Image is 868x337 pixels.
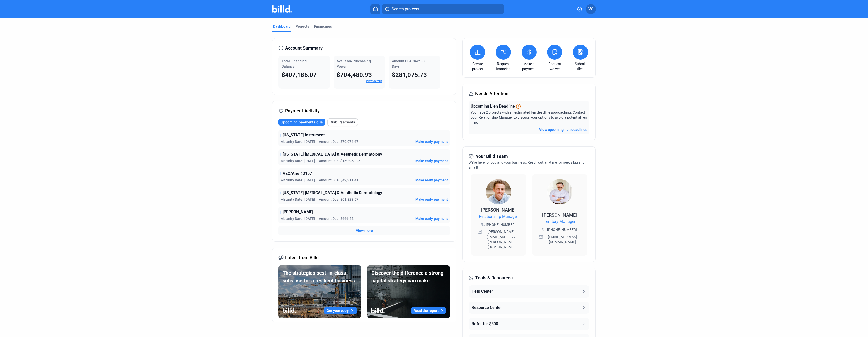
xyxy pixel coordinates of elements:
[411,307,446,314] button: Read the report
[319,216,354,221] span: Amount Due: $666.38
[472,321,498,327] div: Refer for $500
[494,61,512,71] a: Request financing
[280,139,315,144] span: Maturity Date: [DATE]
[319,178,358,183] span: Amount Due: $42,311.41
[278,119,325,126] button: Upcoming payments due
[471,110,587,124] span: You have 2 projects with an estimated lien deadline approaching. Contact your Relationship Manage...
[547,227,577,232] span: [PHONE_NUMBER]
[520,61,538,71] a: Make a payment
[469,302,589,314] button: Resource Center
[319,139,358,144] span: Amount Due: $70,074.67
[337,59,371,68] span: Available Purchasing Power
[285,107,320,114] span: Payment Activity
[272,5,292,13] img: Billd Company Logo
[330,120,355,125] span: Disbursements
[280,120,323,125] span: Upcoming payments due
[283,151,382,157] span: [US_STATE] [MEDICAL_DATA] & Aesthetic Dermatology
[319,197,358,202] span: Amount Due: $61,823.57
[314,24,332,29] div: Financings
[392,71,427,78] span: $281,075.73
[547,179,572,204] img: Territory Manager
[366,79,382,83] a: View details
[469,160,585,170] span: We're here for you and your business. Reach out anytime for needs big and small!
[382,4,504,14] button: Search projects
[392,6,419,12] span: Search projects
[475,90,508,97] span: Needs Attention
[588,6,593,12] span: VC
[324,307,357,314] button: Get your copy
[281,71,317,78] span: $407,186.07
[280,158,315,163] span: Maturity Date: [DATE]
[544,219,575,225] span: Territory Manager
[483,229,519,249] span: [PERSON_NAME][EMAIL_ADDRESS][PERSON_NAME][DOMAIN_NAME]
[479,214,518,220] span: Relationship Manager
[283,209,313,215] span: [PERSON_NAME]
[475,274,513,281] span: Tools & Resources
[356,228,373,233] button: View more
[539,127,587,132] button: View upcoming lien deadlines
[280,178,315,183] span: Maturity Date: [DATE]
[285,45,323,52] span: Account Summary
[415,139,448,144] button: Make early payment
[371,269,446,284] div: Discover the difference a strong capital strategy can make
[280,216,315,221] span: Maturity Date: [DATE]
[285,254,319,261] span: Latest from Billd
[546,61,563,71] a: Request waiver
[415,178,448,183] button: Make early payment
[415,158,448,163] button: Make early payment
[337,71,372,78] span: $704,480.93
[281,59,307,68] span: Total Financing Balance
[572,61,589,71] a: Submit files
[472,288,493,294] div: Help Center
[469,318,589,330] button: Refer for $500
[486,179,511,204] img: Relationship Manager
[280,197,315,202] span: Maturity Date: [DATE]
[283,171,312,177] span: AEO/Arie #2157
[476,153,508,160] span: Your Billd Team
[542,212,577,218] span: [PERSON_NAME]
[471,103,515,109] span: Upcoming Lien Deadline
[296,24,309,29] div: Projects
[469,285,589,298] button: Help Center
[319,158,360,163] span: Amount Due: $169,953.25
[472,305,502,311] div: Resource Center
[283,190,382,196] span: [US_STATE] [MEDICAL_DATA] & Aesthetic Dermatology
[415,197,448,202] button: Make early payment
[481,207,516,213] span: [PERSON_NAME]
[283,269,357,284] div: The strategies best-in-class subs use for a resilient business
[283,132,325,138] span: [US_STATE] Instrument
[586,4,596,14] button: VC
[392,59,425,68] span: Amount Due Next 30 Days
[469,61,486,71] a: Create project
[544,234,581,244] span: [EMAIL_ADDRESS][DOMAIN_NAME]
[486,222,516,227] span: [PHONE_NUMBER]
[273,24,291,29] div: Dashboard
[415,216,448,221] button: Make early payment
[327,118,358,126] button: Disbursements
